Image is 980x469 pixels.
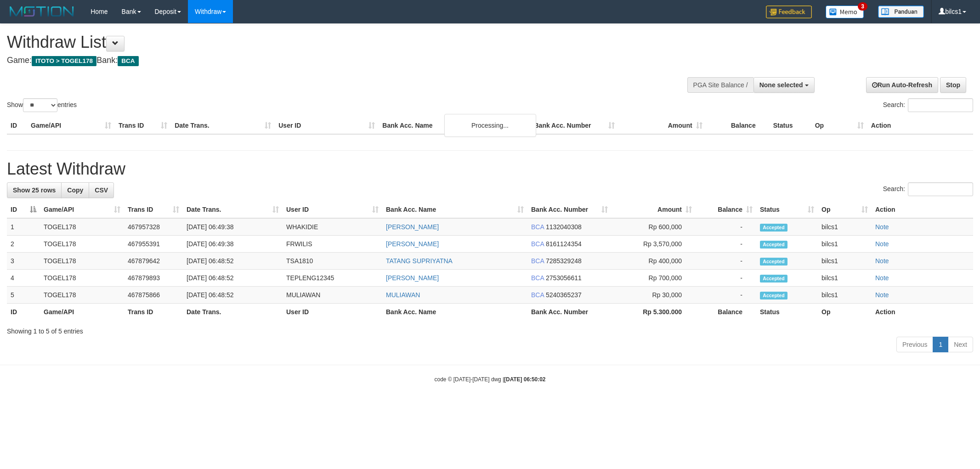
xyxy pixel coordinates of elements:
[7,253,40,270] td: 3
[706,117,770,134] th: Balance
[818,270,872,287] td: bilcs1
[527,201,612,218] th: Bank Acc. Number: activate to sort column ascending
[7,201,40,218] th: ID: activate to sort column descending
[283,218,382,236] td: WHAKIDIE
[858,2,867,11] span: 3
[756,201,818,218] th: Status: activate to sort column ascending
[386,223,439,231] a: [PERSON_NAME]
[866,77,938,93] a: Run Auto-Refresh
[23,98,57,112] select: Showentries
[7,98,77,112] label: Show entries
[933,337,948,352] a: 1
[530,117,618,134] th: Bank Acc. Number
[283,287,382,304] td: MULIAWAN
[7,304,40,321] th: ID
[811,117,867,134] th: Op
[875,291,889,299] a: Note
[7,117,27,134] th: ID
[89,182,114,198] a: CSV
[818,287,872,304] td: bilcs1
[124,270,183,287] td: 467879893
[760,258,787,266] span: Accepted
[275,117,379,134] th: User ID
[612,270,696,287] td: Rp 700,000
[118,56,138,66] span: BCA
[818,236,872,253] td: bilcs1
[7,182,62,198] a: Show 25 rows
[115,117,171,134] th: Trans ID
[818,201,872,218] th: Op: activate to sort column ascending
[818,253,872,270] td: bilcs1
[283,201,382,218] th: User ID: activate to sort column ascending
[612,287,696,304] td: Rp 30,000
[546,274,582,282] span: Copy 2753056611 to clipboard
[867,117,973,134] th: Action
[618,117,706,134] th: Amount
[40,287,124,304] td: TOGEL178
[760,275,787,283] span: Accepted
[386,274,439,282] a: [PERSON_NAME]
[940,77,966,93] a: Stop
[67,186,83,194] span: Copy
[696,218,756,236] td: -
[696,201,756,218] th: Balance: activate to sort column ascending
[386,291,420,299] a: MULIAWAN
[504,376,545,383] strong: [DATE] 06:50:02
[386,257,453,265] a: TATANG SUPRIYATNA
[382,304,527,321] th: Bank Acc. Name
[531,223,544,231] span: BCA
[753,77,815,93] button: None selected
[770,117,811,134] th: Status
[124,304,183,321] th: Trans ID
[546,291,582,299] span: Copy 5240365237 to clipboard
[124,253,183,270] td: 467879642
[32,56,96,66] span: ITOTO > TOGEL178
[527,304,612,321] th: Bank Acc. Number
[896,337,933,352] a: Previous
[756,304,818,321] th: Status
[531,240,544,248] span: BCA
[7,218,40,236] td: 1
[759,81,803,89] span: None selected
[183,287,283,304] td: [DATE] 06:48:52
[875,223,889,231] a: Note
[95,186,108,194] span: CSV
[283,270,382,287] td: TEPLENG12345
[183,270,283,287] td: [DATE] 06:48:52
[283,236,382,253] td: FRWILIS
[696,253,756,270] td: -
[766,6,812,18] img: Feedback.jpg
[124,236,183,253] td: 467955391
[612,304,696,321] th: Rp 5.300.000
[40,304,124,321] th: Game/API
[818,304,872,321] th: Op
[124,218,183,236] td: 467957328
[546,257,582,265] span: Copy 7285329248 to clipboard
[40,236,124,253] td: TOGEL178
[7,236,40,253] td: 2
[283,253,382,270] td: TSA1810
[27,117,115,134] th: Game/API
[612,201,696,218] th: Amount: activate to sort column ascending
[183,218,283,236] td: [DATE] 06:49:38
[13,186,56,194] span: Show 25 rows
[386,240,439,248] a: [PERSON_NAME]
[875,240,889,248] a: Note
[826,6,864,18] img: Button%20Memo.svg
[40,270,124,287] td: TOGEL178
[696,236,756,253] td: -
[531,274,544,282] span: BCA
[7,5,77,18] img: MOTION_logo.png
[183,253,283,270] td: [DATE] 06:48:52
[546,240,582,248] span: Copy 8161124354 to clipboard
[40,253,124,270] td: TOGEL178
[7,287,40,304] td: 5
[382,201,527,218] th: Bank Acc. Name: activate to sort column ascending
[379,117,530,134] th: Bank Acc. Name
[7,270,40,287] td: 4
[283,304,382,321] th: User ID
[760,241,787,249] span: Accepted
[875,257,889,265] a: Note
[7,323,973,336] div: Showing 1 to 5 of 5 entries
[7,56,644,65] h4: Game: Bank:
